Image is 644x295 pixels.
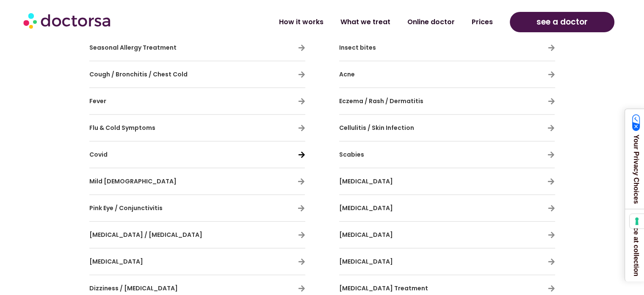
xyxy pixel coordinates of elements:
span: Fever [89,97,106,105]
span: see a doctor [536,15,588,29]
span: [MEDICAL_DATA] [89,257,143,266]
span: [MEDICAL_DATA] Treatment [339,284,428,292]
button: Your consent preferences for tracking technologies [630,214,644,228]
a: Seasonal Allergy Treatment [298,44,305,51]
nav: Menu [170,12,501,32]
span: [MEDICAL_DATA] [339,257,393,266]
span: [MEDICAL_DATA] / [MEDICAL_DATA] [89,230,202,239]
span: Scabies [339,150,364,159]
a: What we treat [332,12,399,32]
a: How it works [271,12,332,32]
span: [MEDICAL_DATA] [339,230,393,239]
a: Seasonal Allergy Treatment [89,43,177,52]
span: Insect bites [339,43,376,52]
span: Flu & Cold Symptoms [89,124,155,132]
span: Eczema / Rash / Dermatitis [339,97,423,105]
span: Cellulitis / Skin Infection [339,124,414,132]
a: Mild Asthma [298,178,305,185]
span: Cough / Bronchitis / Chest Cold [89,70,188,79]
a: Mild [DEMOGRAPHIC_DATA] [89,177,177,185]
img: California Consumer Privacy Act (CCPA) Opt-Out Icon [632,114,640,131]
a: Online doctor [399,12,463,32]
span: Pink Eye / Conjunctivitis [89,204,163,212]
a: Prices [463,12,501,32]
span: [MEDICAL_DATA] [339,204,393,212]
a: see a doctor [510,12,614,32]
span: Covid [89,150,108,159]
span: Acne [339,70,355,79]
span: [MEDICAL_DATA] [339,177,393,185]
span: Dizziness / [MEDICAL_DATA] [89,284,178,292]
